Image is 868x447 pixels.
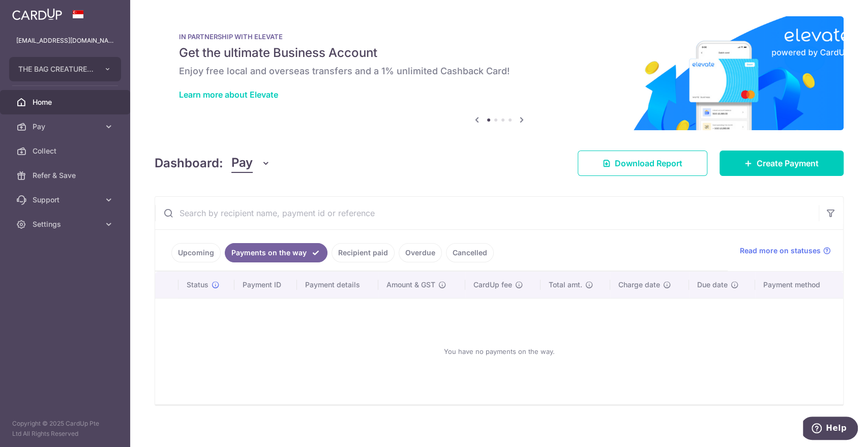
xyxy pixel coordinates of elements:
[179,45,819,61] h5: Get the ultimate Business Account
[179,65,819,77] h6: Enjoy free local and overseas transfers and a 1% unlimited Cashback Card!
[446,243,494,262] a: Cancelled
[740,246,831,256] a: Read more on statuses
[12,8,62,20] img: CardUp
[18,64,94,74] span: THE BAG CREATURE PTE. LTD.
[297,272,378,298] th: Payment details
[187,280,208,290] span: Status
[155,197,819,229] input: Search by recipient name, payment id or reference
[171,243,221,262] a: Upcoming
[740,246,821,256] span: Read more on statuses
[697,280,728,290] span: Due date
[33,122,100,132] span: Pay
[234,272,297,298] th: Payment ID
[757,157,819,169] span: Create Payment
[155,16,844,130] img: Renovation banner
[755,272,843,298] th: Payment method
[167,307,831,396] div: You have no payments on the way.
[803,416,858,442] iframe: Opens a widget where you can find more information
[473,280,512,290] span: CardUp fee
[9,57,121,81] button: THE BAG CREATURE PTE. LTD.
[179,90,278,100] a: Learn more about Elevate
[231,154,271,173] button: Pay
[231,154,253,173] span: Pay
[332,243,395,262] a: Recipient paid
[386,280,435,290] span: Amount & GST
[549,280,582,290] span: Total amt.
[399,243,442,262] a: Overdue
[578,151,707,176] a: Download Report
[155,154,223,172] h4: Dashboard:
[33,219,100,229] span: Settings
[33,146,100,156] span: Collect
[33,170,100,181] span: Refer & Save
[225,243,327,262] a: Payments on the way
[33,195,100,205] span: Support
[179,33,819,41] p: IN PARTNERSHIP WITH ELEVATE
[16,36,114,46] p: [EMAIL_ADDRESS][DOMAIN_NAME]
[618,280,660,290] span: Charge date
[615,157,682,169] span: Download Report
[720,151,844,176] a: Create Payment
[33,97,100,107] span: Home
